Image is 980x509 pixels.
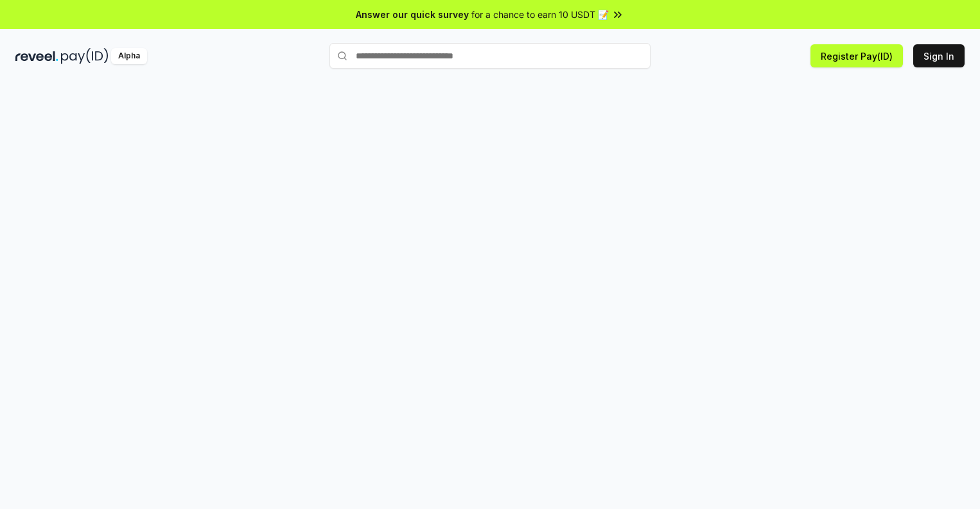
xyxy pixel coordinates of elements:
[15,48,58,64] img: reveel_dark
[61,48,109,64] img: pay_id
[810,44,903,67] button: Register Pay(ID)
[471,8,609,21] span: for a chance to earn 10 USDT 📝
[913,44,965,67] button: Sign In
[356,8,469,21] span: Answer our quick survey
[111,48,147,64] div: Alpha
